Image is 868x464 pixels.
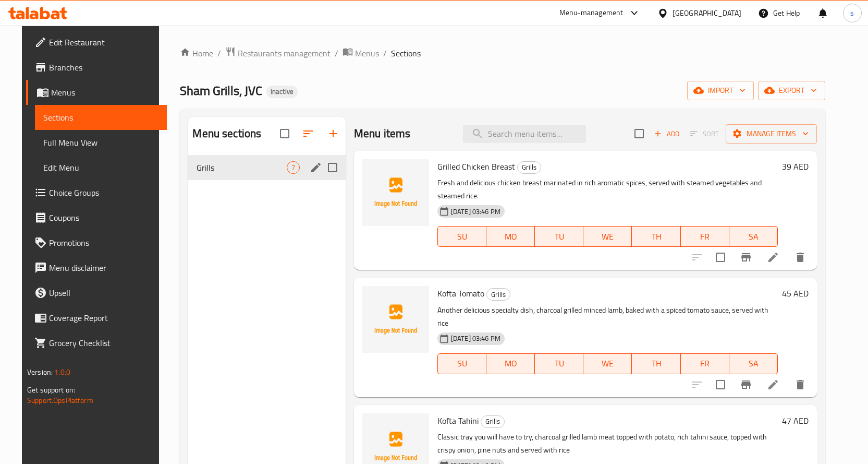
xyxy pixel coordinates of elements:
[447,334,505,343] span: [DATE] 03:46 PM
[26,305,167,330] a: Coverage Report
[197,161,286,174] span: Grills
[486,288,510,301] div: Grills
[733,372,759,397] button: Branch-specific-item
[767,378,779,391] a: Edit menu item
[188,151,345,184] nav: Menu sections
[710,246,731,268] span: Select to update
[321,121,346,146] button: Add section
[632,353,680,374] button: TH
[217,47,221,60] li: /
[35,155,167,180] a: Edit Menu
[27,383,75,397] span: Get support on:
[354,126,411,141] h2: Menu items
[782,286,809,301] h6: 45 AED
[491,356,531,371] span: MO
[486,353,535,374] button: MO
[653,128,681,140] span: Add
[481,415,505,428] div: Grills
[729,353,778,374] button: SA
[687,81,754,100] button: import
[539,229,579,244] span: TU
[588,229,628,244] span: WE
[180,46,825,60] nav: breadcrumb
[266,86,298,98] div: Inactive
[733,229,774,244] span: SA
[188,155,345,180] div: Grills7edit
[632,226,680,247] button: TH
[535,226,583,247] button: TU
[758,81,825,100] button: export
[463,125,586,143] input: search
[442,229,482,244] span: SU
[391,47,421,60] span: Sections
[49,287,158,299] span: Upsell
[695,84,745,97] span: import
[335,47,338,60] li: /
[35,105,167,130] a: Sections
[681,353,729,374] button: FR
[26,280,167,305] a: Upsell
[26,30,167,55] a: Edit Restaurant
[518,161,541,173] span: Grills
[683,126,726,142] span: Select section first
[274,123,296,145] span: Select all sections
[43,161,158,174] span: Edit Menu
[650,126,683,142] span: Add item
[287,161,300,174] div: items
[26,180,167,205] a: Choice Groups
[673,7,741,19] div: [GEOGRAPHIC_DATA]
[766,84,817,97] span: export
[681,226,729,247] button: FR
[225,46,331,60] a: Restaurants management
[287,163,299,173] span: 7
[26,255,167,280] a: Menu disclaimer
[296,121,321,146] span: Sort sections
[628,123,650,145] span: Select section
[49,61,158,74] span: Branches
[487,289,510,301] span: Grills
[539,356,579,371] span: TU
[437,431,778,457] p: Classic tray you will have to try, charcoal grilled lamb meat topped with potato, rich tahini sau...
[27,365,53,379] span: Version:
[49,36,158,49] span: Edit Restaurant
[850,7,854,19] span: s
[583,353,632,374] button: WE
[588,356,628,371] span: WE
[491,229,531,244] span: MO
[54,365,70,379] span: 1.0.0
[49,236,158,249] span: Promotions
[726,124,817,144] button: Manage items
[437,353,486,374] button: SU
[383,47,387,60] li: /
[782,159,809,174] h6: 39 AED
[437,304,778,330] p: Another delicious specialty dish, charcoal grilled minced lamb, baked with a spiced tomato sauce,...
[437,176,778,203] p: Fresh and delicious chicken breast marinated in rich aromatic spices, served with steamed vegetab...
[26,230,167,255] a: Promotions
[437,285,484,301] span: Kofta Tomato
[486,226,535,247] button: MO
[51,86,158,99] span: Menus
[49,337,158,349] span: Grocery Checklist
[559,7,624,19] div: Menu-management
[583,226,632,247] button: WE
[49,186,158,199] span: Choice Groups
[49,261,158,274] span: Menu disclaimer
[49,211,158,224] span: Coupons
[729,226,778,247] button: SA
[49,312,158,324] span: Coverage Report
[733,245,759,270] button: Branch-specific-item
[636,356,676,371] span: TH
[180,47,213,60] a: Home
[481,415,504,427] span: Grills
[362,286,429,353] img: Kofta Tomato
[437,159,515,174] span: Grilled Chicken Breast
[238,47,331,60] span: Restaurants management
[35,130,167,155] a: Full Menu View
[343,46,379,60] a: Menus
[192,126,261,141] h2: Menu sections
[43,136,158,149] span: Full Menu View
[26,80,167,105] a: Menus
[788,372,813,397] button: delete
[43,111,158,124] span: Sections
